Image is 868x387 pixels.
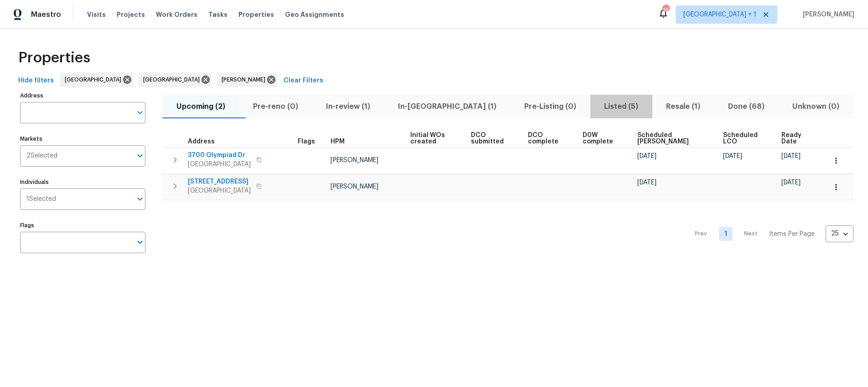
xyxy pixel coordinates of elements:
[31,10,61,19] span: Maestro
[244,100,306,113] span: Pre-reno (0)
[188,138,215,145] span: Address
[238,10,274,19] span: Properties
[139,72,212,87] div: [GEOGRAPHIC_DATA]
[143,75,203,84] span: [GEOGRAPHIC_DATA]
[781,153,801,159] span: [DATE]
[217,72,277,87] div: [PERSON_NAME]
[528,132,567,145] span: DCO complete
[583,132,622,145] span: D0W complete
[389,100,505,113] span: In-[GEOGRAPHIC_DATA] (1)
[134,193,146,205] button: Open
[20,223,145,228] label: Flags
[723,132,766,145] span: Scheduled LCO
[26,152,57,160] span: 2 Selected
[781,132,811,145] span: Ready Date
[18,53,90,62] span: Properties
[686,206,853,262] nav: Pagination Navigation
[26,195,56,203] span: 1 Selected
[18,75,54,87] span: Hide filters
[596,100,647,113] span: Listed (5)
[658,100,709,113] span: Resale (1)
[331,183,378,190] span: [PERSON_NAME]
[188,151,251,160] span: 3700 Olympiad Dr
[410,132,455,145] span: Initial WOs created
[208,11,227,18] span: Tasks
[134,236,146,249] button: Open
[284,75,323,87] span: Clear Filters
[826,222,853,245] div: 25
[188,177,251,186] span: [STREET_ADDRESS]
[15,72,57,89] button: Hide filters
[769,229,815,239] p: Items Per Page
[331,157,378,163] span: [PERSON_NAME]
[637,153,656,159] span: [DATE]
[331,138,345,145] span: HPM
[117,10,145,19] span: Projects
[60,72,133,87] div: [GEOGRAPHIC_DATA]
[683,10,756,19] span: [GEOGRAPHIC_DATA] + 1
[65,75,125,84] span: [GEOGRAPHIC_DATA]
[471,132,512,145] span: DCO submitted
[720,100,773,113] span: Done (68)
[723,153,742,159] span: [DATE]
[134,106,146,119] button: Open
[298,138,315,145] span: Flags
[781,179,801,186] span: [DATE]
[168,100,233,113] span: Upcoming (2)
[188,186,251,195] span: [GEOGRAPHIC_DATA]
[280,72,327,89] button: Clear Filters
[188,160,251,169] span: [GEOGRAPHIC_DATA]
[20,136,145,142] label: Markets
[799,10,854,19] span: [PERSON_NAME]
[317,100,378,113] span: In-review (1)
[285,10,344,19] span: Geo Assignments
[20,179,145,185] label: Individuals
[156,10,197,19] span: Work Orders
[637,179,656,186] span: [DATE]
[662,5,669,15] div: 16
[222,75,269,84] span: [PERSON_NAME]
[784,100,848,113] span: Unknown (0)
[87,10,106,19] span: Visits
[637,132,708,145] span: Scheduled [PERSON_NAME]
[516,100,584,113] span: Pre-Listing (0)
[134,149,146,162] button: Open
[719,227,733,241] a: Goto page 1
[20,93,145,98] label: Address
